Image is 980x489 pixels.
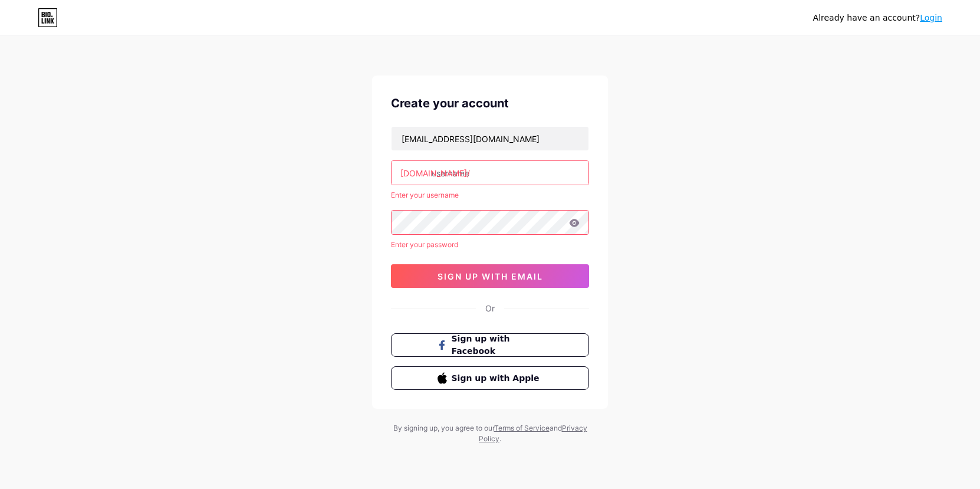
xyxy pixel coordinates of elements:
[391,94,589,112] div: Create your account
[391,239,589,250] div: Enter your password
[813,12,942,24] div: Already have an account?
[400,167,470,179] div: [DOMAIN_NAME]/
[391,264,589,288] button: sign up with email
[438,271,543,281] span: sign up with email
[452,372,543,385] span: Sign up with Apple
[391,366,589,390] button: Sign up with Apple
[920,13,942,22] a: Login
[391,333,589,357] button: Sign up with Facebook
[390,423,590,444] div: By signing up, you agree to our and .
[494,424,550,432] a: Terms of Service
[392,127,588,150] input: Email
[391,190,589,201] div: Enter your username
[392,161,588,185] input: username
[485,302,495,314] div: Or
[452,333,543,357] span: Sign up with Facebook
